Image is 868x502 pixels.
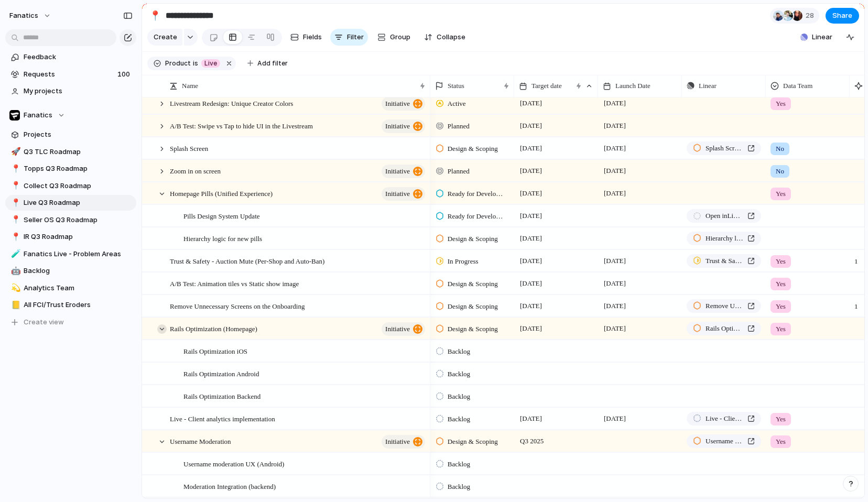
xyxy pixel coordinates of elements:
[11,163,18,175] div: 📍
[448,391,470,402] span: Backlog
[783,81,812,91] span: Data Team
[706,323,743,334] span: Rails Optimization (Homepage)
[517,277,545,290] span: [DATE]
[687,412,761,425] a: Live - Client analytics implementation
[517,97,545,110] span: [DATE]
[170,187,273,199] span: Homepage Pills (Unified Experience)
[706,211,743,221] span: Open in Linear
[24,110,52,121] span: Fanatics
[601,97,628,110] span: [DATE]
[170,412,275,424] span: Live - Client analytics implementation
[9,266,20,276] button: 🤖
[9,283,20,293] button: 💫
[517,300,545,312] span: [DATE]
[382,322,425,336] button: initiative
[448,301,498,312] span: Design & Scoping
[241,56,294,71] button: Add filter
[24,317,64,328] span: Create view
[850,250,862,267] span: 1
[170,322,257,334] span: Rails Optimization (Homepage)
[9,232,20,242] button: 📍
[347,32,364,42] span: Filter
[24,52,133,62] span: Feedback
[199,58,222,69] button: Live
[448,99,466,109] span: Active
[170,435,231,447] span: Username Moderation
[170,142,208,154] span: Splash Screen
[687,141,761,155] a: Splash Screen
[385,119,410,134] span: initiative
[776,166,784,177] span: No
[687,254,761,268] a: Trust & Safety - Auction Mute (Per-Shop and Auto-Ban)
[448,81,464,91] span: Status
[5,178,136,194] div: 📍Collect Q3 Roadmap
[601,255,628,267] span: [DATE]
[183,232,262,244] span: Hierarchy logic for new pills
[615,81,650,91] span: Launch Date
[776,256,786,267] span: Yes
[9,249,20,259] button: 🧪
[776,324,786,334] span: Yes
[448,166,470,177] span: Planned
[5,67,136,82] a: Requests100
[687,232,761,245] a: Hierarchy logic for new pills
[832,10,852,21] span: Share
[5,314,136,330] button: Create view
[286,29,326,46] button: Fields
[437,32,465,42] span: Collapse
[448,211,505,222] span: Ready for Development
[183,480,276,492] span: Moderation Integration (backend)
[24,129,133,140] span: Projects
[5,49,136,65] a: Feedback
[24,147,133,157] span: Q3 TLC Roadmap
[448,482,470,492] span: Backlog
[5,229,136,245] a: 📍IR Q3 Roadmap
[796,29,837,45] button: Linear
[5,263,136,279] a: 🤖Backlog
[191,58,200,69] button: is
[24,283,133,293] span: Analytics Team
[24,86,133,96] span: My projects
[5,246,136,262] div: 🧪Fanatics Live - Problem Areas
[24,181,133,191] span: Collect Q3 Roadmap
[776,189,786,199] span: Yes
[183,345,247,357] span: Rails Optimization iOS
[303,32,322,42] span: Fields
[448,346,470,357] span: Backlog
[5,161,136,177] a: 📍Topps Q3 Roadmap
[706,143,743,154] span: Splash Screen
[687,434,761,448] a: Username Moderation
[147,29,182,46] button: Create
[5,297,136,313] a: 📒All FCI/Trust Eroders
[706,233,743,244] span: Hierarchy logic for new pills
[776,414,786,424] span: Yes
[517,165,545,177] span: [DATE]
[531,81,562,91] span: Target date
[11,299,18,311] div: 📒
[5,7,57,24] button: fanatics
[5,195,136,211] div: 📍Live Q3 Roadmap
[170,97,293,109] span: Livestream Redesign: Unique Creator Colors
[517,142,545,155] span: [DATE]
[24,163,133,174] span: Topps Q3 Roadmap
[382,187,425,201] button: initiative
[24,215,133,225] span: Seller OS Q3 Roadmap
[170,300,305,312] span: Remove Unnecessary Screens on the Onboarding
[706,436,743,446] span: Username Moderation
[24,69,114,80] span: Requests
[420,29,470,46] button: Collapse
[154,32,177,42] span: Create
[687,322,761,335] a: Rails Optimization (Homepage)
[183,457,284,470] span: Username moderation UX (Android)
[382,119,425,133] button: initiative
[385,187,410,201] span: initiative
[382,165,425,178] button: initiative
[193,59,198,68] span: is
[850,296,862,312] span: 1
[687,209,761,223] a: Open inLinear
[806,10,817,21] span: 28
[448,369,470,379] span: Backlog
[601,412,628,425] span: [DATE]
[5,280,136,296] a: 💫Analytics Team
